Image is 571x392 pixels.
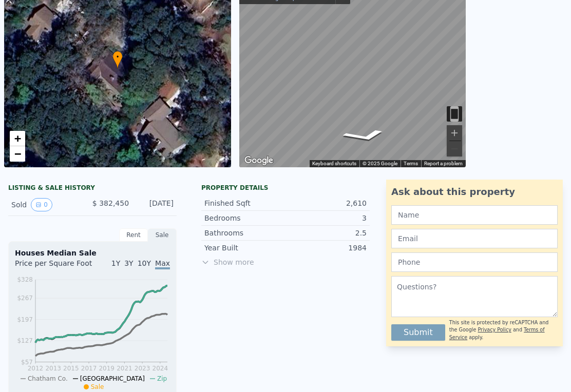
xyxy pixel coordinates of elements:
[153,365,168,372] tspan: 2024
[391,185,558,199] div: Ask about this property
[447,106,462,122] button: Toggle motion tracking
[21,359,33,366] tspan: $57
[10,131,25,146] a: Zoom in
[285,198,367,208] div: 2,610
[117,365,132,372] tspan: 2021
[155,259,170,269] span: Max
[242,154,276,167] a: Open this area in Google Maps (opens a new window)
[363,161,397,166] span: © 2025 Google
[312,160,356,167] button: Keyboard shortcuts
[112,51,123,69] div: •
[449,319,558,341] div: This site is protected by reCAPTCHA and the Google and apply.
[201,257,370,267] span: Show more
[449,327,545,340] a: Terms of Service
[204,228,285,238] div: Bathrooms
[137,198,174,211] div: [DATE]
[15,258,92,275] div: Price per Square Foot
[135,365,150,372] tspan: 2023
[119,228,148,242] div: Rent
[204,198,285,208] div: Finished Sqft
[328,126,401,146] path: Go Northwest, Waterford Ln
[285,213,367,223] div: 3
[111,259,120,267] span: 1Y
[148,228,177,242] div: Sale
[28,375,68,382] span: Chatham Co.
[8,184,177,194] div: LISTING & SALE HISTORY
[124,259,133,267] span: 3Y
[424,161,463,166] a: Report a problem
[242,154,276,167] img: Google
[80,375,145,382] span: [GEOGRAPHIC_DATA]
[157,375,167,382] span: Zip
[391,324,445,341] button: Submit
[91,383,104,390] span: Sale
[478,327,511,332] a: Privacy Policy
[45,365,61,372] tspan: 2013
[17,316,33,323] tspan: $197
[81,365,97,372] tspan: 2017
[391,252,558,272] input: Phone
[404,161,418,166] a: Terms (opens in new tab)
[391,229,558,248] input: Email
[28,365,44,372] tspan: 2012
[17,295,33,302] tspan: $267
[31,198,52,211] button: View historical data
[112,52,123,62] span: •
[14,147,21,160] span: −
[204,243,285,253] div: Year Built
[15,248,170,258] div: Houses Median Sale
[17,276,33,283] tspan: $328
[447,125,462,141] button: Zoom in
[63,365,79,372] tspan: 2015
[99,365,115,372] tspan: 2019
[10,146,25,162] a: Zoom out
[201,184,370,192] div: Property details
[92,199,129,207] span: $ 382,450
[447,141,462,156] button: Zoom out
[204,213,285,223] div: Bedrooms
[285,228,367,238] div: 2.5
[391,205,558,225] input: Name
[285,243,367,253] div: 1984
[14,132,21,145] span: +
[17,337,33,344] tspan: $127
[11,198,84,211] div: Sold
[138,259,151,267] span: 10Y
